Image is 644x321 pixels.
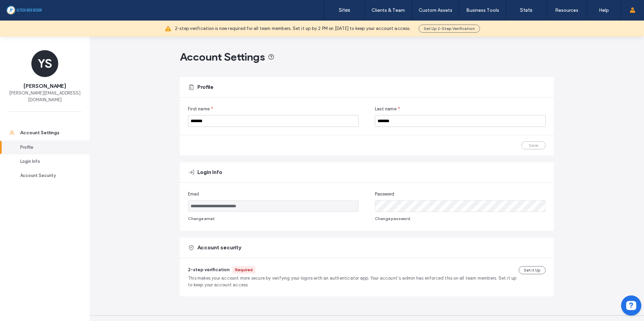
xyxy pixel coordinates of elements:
[375,191,394,198] span: Password
[375,215,410,223] button: Change password
[372,7,405,13] label: Clients & Team
[20,158,75,165] div: Login Info
[520,7,533,13] label: Stats
[197,169,222,176] span: Login Info
[466,7,499,13] label: Business Tools
[20,172,75,179] div: Account Security
[197,83,214,91] span: Profile
[175,25,411,32] span: 2-step verification is now required for all team members. Set it up by 2 PM on [DATE] to keep you...
[188,275,519,288] span: This makes your account more secure by verifying your logins with an authenticator app. Your acco...
[375,115,546,127] input: Last name
[15,5,29,11] span: Help
[375,200,546,212] input: Password
[188,200,359,212] input: Email
[419,25,480,33] button: Set Up 2-Step Verification
[31,50,58,77] div: YS
[188,115,359,127] input: First name
[20,144,75,151] div: Profile
[8,90,82,103] span: [PERSON_NAME][EMAIL_ADDRESS][DOMAIN_NAME]
[235,267,253,273] div: Required
[197,244,241,251] span: Account security
[375,106,396,112] span: Last name
[519,266,546,274] button: Set it Up
[616,293,644,321] iframe: OpenWidget widget
[188,267,230,273] span: 2-step verification
[599,7,609,13] label: Help
[188,191,199,198] span: Email
[24,82,66,90] span: [PERSON_NAME]
[188,106,210,112] span: First name
[188,215,215,223] button: Change email
[419,7,452,13] label: Custom Assets
[555,7,578,13] label: Resources
[20,130,75,136] div: Account Settings
[339,7,350,13] label: Sites
[180,50,265,64] span: Account Settings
